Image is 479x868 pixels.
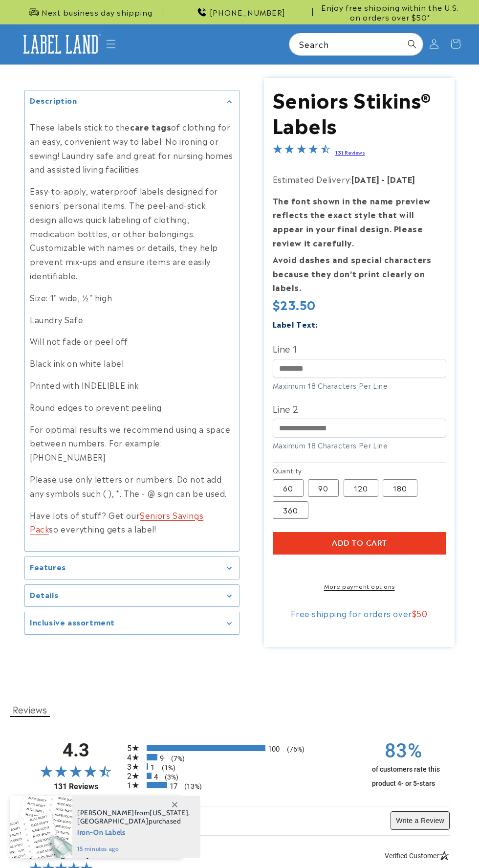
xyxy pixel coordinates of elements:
li: 9 4-star reviews, 7% of total reviews [127,754,352,760]
p: Have lots of stuff? Get our so everything gets a label! [30,508,234,536]
p: For optimal results we recommend using a space between numbers. For example: [PHONE_NUMBER] [30,422,234,464]
span: $23.50 [273,297,316,312]
span: 4.3 [29,741,122,759]
label: Line 1 [273,340,446,356]
span: 4 [127,753,140,762]
span: 1 [127,781,140,790]
legend: Quantity [273,466,303,475]
summary: Menu [100,33,122,55]
strong: - [382,173,385,185]
label: Label Text: [273,318,318,330]
h1: Seniors Stikins® Labels [273,86,446,137]
span: 4 [154,773,158,781]
span: 1 [151,763,154,772]
span: (3%) [160,773,178,781]
label: 360 [273,501,308,519]
span: 83% [357,739,450,762]
media-gallery: Gallery Viewer [24,90,239,635]
span: 3 [127,762,140,772]
span: [PERSON_NAME] [29,850,450,860]
label: 180 [383,479,417,497]
li: 1 3-star reviews, 1% of total reviews [127,763,352,770]
summary: Details [25,585,239,607]
button: Reviews [10,702,50,717]
li: 100 5-star reviews, 76% of total reviews [127,745,352,751]
summary: Features [25,557,239,579]
span: (13%) [179,782,202,790]
div: Free shipping for orders over [273,608,446,618]
label: 90 [308,479,339,497]
p: Black ink on white label [30,356,234,370]
p: Please use only letters or numbers. Do not add any symbols such ( ), *. The - @ sign can be used. [30,472,234,500]
strong: [DATE] [387,173,415,185]
div: Maximum 18 Characters Per Line [273,440,446,450]
span: 100 [268,745,280,754]
label: Line 2 [273,401,446,416]
h2: Details [30,590,58,600]
strong: care tags [130,121,171,133]
summary: Inclusive assortment [25,612,239,634]
a: 131 Reviews [29,782,122,791]
button: Search [401,33,423,55]
li: 17 1-star reviews, 13% of total reviews [127,782,352,788]
a: More payment options [273,581,446,590]
span: 2 [127,772,140,781]
strong: [DATE] [351,173,380,185]
span: of customers rate this product 4- or 5-stars [372,765,440,787]
p: Will not fade or peel off [30,334,234,348]
span: Next business day shipping [42,7,152,17]
img: Label Land [19,31,103,58]
button: Add to cart [273,532,446,555]
span: 50 [416,607,427,619]
span: $ [412,607,417,619]
h2: Inclusive assortment [30,617,115,627]
iframe: Gorgias live chat messenger [381,826,469,858]
button: Write a Review [391,811,450,830]
span: [GEOGRAPHIC_DATA] [77,817,149,825]
span: (7%) [166,755,185,762]
p: Estimated Delivery: [273,172,446,186]
span: 4.3-star overall rating [273,145,330,157]
span: (1%) [157,764,175,772]
h2: Description [30,95,77,105]
span: 5 [127,744,140,753]
p: Laundry Safe [30,312,234,327]
li: 4 2-star reviews, 3% of total reviews [127,773,352,779]
span: [US_STATE] [150,808,188,817]
span: Add to cart [332,539,387,548]
span: (76%) [282,745,305,753]
a: Label Land [15,27,106,61]
strong: The font shown in the name preview reflects the exact style that will appear in your final design... [273,195,431,248]
label: 120 [344,479,378,497]
h2: Features [30,562,66,572]
label: 60 [273,479,304,497]
p: These labels stick to the of clothing for an easy, convenient way to label. No ironing or sewing!... [30,120,234,176]
span: Enjoy free shipping within the U.S. on orders over $50* [317,2,463,22]
span: from , purchased [77,809,190,825]
strong: Avoid dashes and special characters because they don’t print clearly on labels. [273,253,432,293]
span: 9 [160,754,164,763]
span: [PERSON_NAME] [77,808,134,817]
span: 4.3-star overall rating [29,765,122,777]
summary: Description [25,90,239,112]
p: Easy-to-apply, waterproof labels designed for seniors' personal items. The peel-and-stick design ... [30,184,234,283]
div: Maximum 18 Characters Per Line [273,380,446,391]
span: [PHONE_NUMBER] [210,7,285,17]
span: 17 [170,782,177,791]
a: 131 Reviews [335,149,365,156]
p: Round edges to prevent peeling [30,400,234,414]
p: Printed with INDELIBLE ink [30,378,234,392]
p: Size: 1" wide, ½" high [30,290,234,305]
